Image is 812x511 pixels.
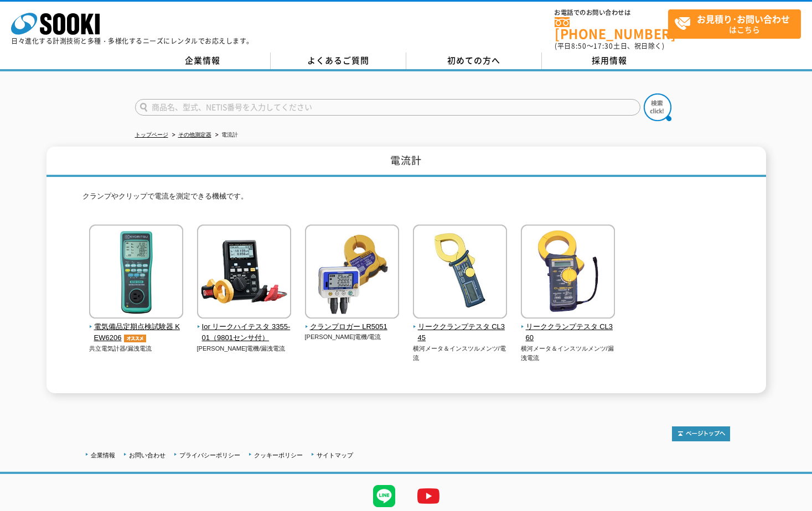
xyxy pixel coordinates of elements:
[213,129,238,141] li: 電流計
[91,452,115,458] a: 企業情報
[305,321,400,333] span: クランプロガー LR5051
[521,321,616,345] span: リーククランプテスタ CL360
[46,147,766,177] h1: 電流計
[571,41,587,51] span: 8:50
[555,9,668,16] span: お電話でのお問い合わせは
[197,311,292,344] a: Ior リークハイテスタ 3355-01（9801センサ付）
[697,12,790,25] strong: お見積り･お問い合わせ
[135,132,168,138] a: トップページ
[179,452,240,458] a: プライバシーポリシー
[178,132,211,138] a: その他測定器
[668,9,801,39] a: お見積り･お問い合わせはこちら
[555,17,668,40] a: [PHONE_NUMBER]
[89,311,184,344] a: 電気備品定期点検試験器 KEW6206オススメ
[82,191,730,208] p: クランプやクリップで電流を測定できる機械です。
[197,321,292,345] span: Ior リークハイテスタ 3355-01（9801センサ付）
[674,10,800,38] span: はこちら
[521,311,616,344] a: リーククランプテスタ CL360
[644,93,671,121] img: btn_search.png
[305,311,400,333] a: クランプロガー LR5051
[317,452,353,458] a: サイトマップ
[413,321,508,345] span: リーククランプテスタ CL345
[89,344,184,353] p: 共立電気計器/漏洩電流
[555,41,664,51] span: (平日 ～ 土日、祝日除く)
[305,225,399,321] img: クランプロガー LR5051
[197,344,292,353] p: [PERSON_NAME]電機/漏洩電流
[542,53,677,69] a: 採用情報
[254,452,303,458] a: クッキーポリシー
[89,225,183,321] img: 電気備品定期点検試験器 KEW6206
[197,225,291,321] img: Ior リークハイテスタ 3355-01（9801センサ付）
[521,344,616,362] p: 横河メータ＆インスツルメンツ/漏洩電流
[672,426,730,441] img: トップページへ
[305,332,400,342] p: [PERSON_NAME]電機/電流
[135,99,640,116] input: 商品名、型式、NETIS番号を入力してください
[11,38,254,44] p: 日々進化する計測技術と多種・多様化するニーズにレンタルでお応えします。
[521,225,615,321] img: リーククランプテスタ CL360
[593,41,613,51] span: 17:30
[135,53,271,69] a: 企業情報
[406,53,542,69] a: 初めての方へ
[89,321,184,345] span: 電気備品定期点検試験器 KEW6206
[271,53,406,69] a: よくあるご質問
[447,54,500,66] span: 初めての方へ
[413,311,508,344] a: リーククランプテスタ CL345
[413,225,507,321] img: リーククランプテスタ CL345
[121,335,149,342] img: オススメ
[413,344,508,362] p: 横河メータ＆インスツルメンツ/電流
[129,452,165,458] a: お問い合わせ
